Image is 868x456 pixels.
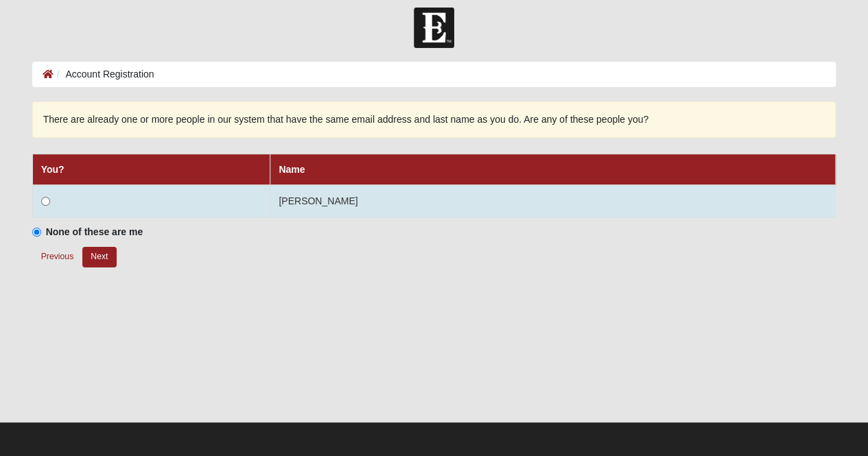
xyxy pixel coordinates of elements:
[54,67,154,82] li: Account Registration
[270,154,836,186] th: Name
[32,154,270,186] th: You?
[32,101,836,138] div: There are already one or more people in our system that have the same email address and last name...
[82,247,116,267] button: Next
[32,228,41,237] input: None of these are me
[414,8,454,48] img: Church of Eleven22 Logo
[32,246,83,267] button: Previous
[270,185,836,218] td: [PERSON_NAME]
[46,226,143,237] strong: None of these are me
